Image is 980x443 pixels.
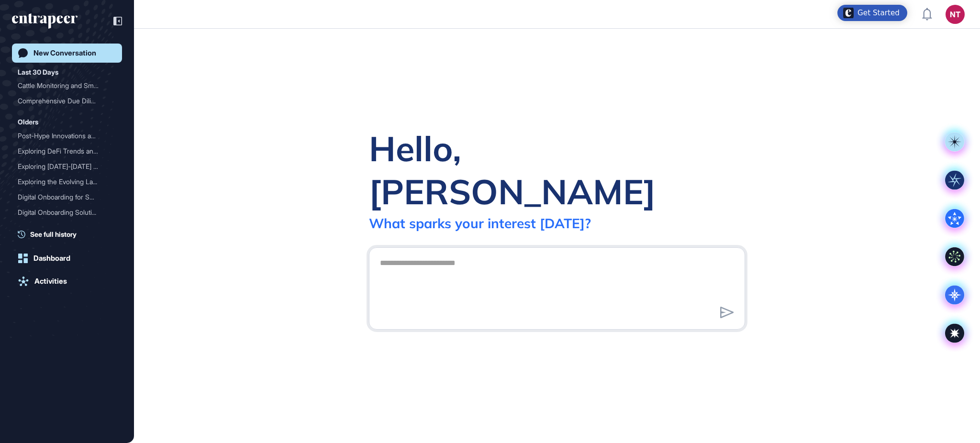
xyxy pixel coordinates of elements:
[18,144,109,159] div: Exploring DeFi Trends and...
[18,66,58,78] div: Last 30 Days
[837,5,907,21] div: Open Get Started checklist
[18,93,116,109] div: Comprehensive Due Diligence and Competitor Intelligence Report for Tekno Sürüm in Smart Livestock...
[12,249,122,268] a: Dashboard
[30,229,77,239] span: See full history
[18,174,116,189] div: Exploring the Evolving Landscape of Decentralized Finance (DeFi): Trends, Innovations, and TradFi...
[18,205,116,220] div: Digital Onboarding Solutions in SME Banking: Trends, Journeys, and Salary Onboarding with a Focus...
[18,159,109,174] div: Exploring [DATE]-[DATE] DeFi ...
[18,159,116,174] div: Exploring 2024-2025 DeFi Trends, Innovations, and Integration with Traditional Finance
[369,127,745,213] div: Hello, [PERSON_NAME]
[18,220,116,235] div: Talk to Curie
[34,277,67,286] div: Activities
[18,78,109,93] div: Cattle Monitoring and Sma...
[843,8,854,18] img: launcher-image-alternative-text
[18,93,109,109] div: Comprehensive Due Diligen...
[33,49,96,57] div: New Conversation
[18,220,109,235] div: Talk to [PERSON_NAME]
[946,5,965,24] button: NT
[12,13,78,29] div: entrapeer-logo
[18,78,116,93] div: Cattle Monitoring and Smart Farming Solutions: Market Intelligence for Smart Livestock Management...
[18,144,116,159] div: Exploring DeFi Trends and Traditional Finance Integration in 2024-2025: Innovations, Institutiona...
[18,116,38,128] div: Olders
[18,229,122,239] a: See full history
[33,254,70,263] div: Dashboard
[18,174,109,189] div: Exploring the Evolving La...
[18,189,116,205] div: Digital Onboarding for SMEs in Banking: Seamless Account Setup, Compliance, and Salary Onboarding...
[369,215,591,232] div: What sparks your interest [DATE]?
[18,128,109,144] div: Post-Hype Innovations and...
[18,189,109,205] div: Digital Onboarding for SM...
[18,205,109,220] div: Digital Onboarding Soluti...
[12,272,122,291] a: Activities
[857,8,900,18] div: Get Started
[12,44,122,63] a: New Conversation
[18,128,116,144] div: Post-Hype Innovations and Institutional Integration in DeFi (2024–2025): Global Trends, Turkey's ...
